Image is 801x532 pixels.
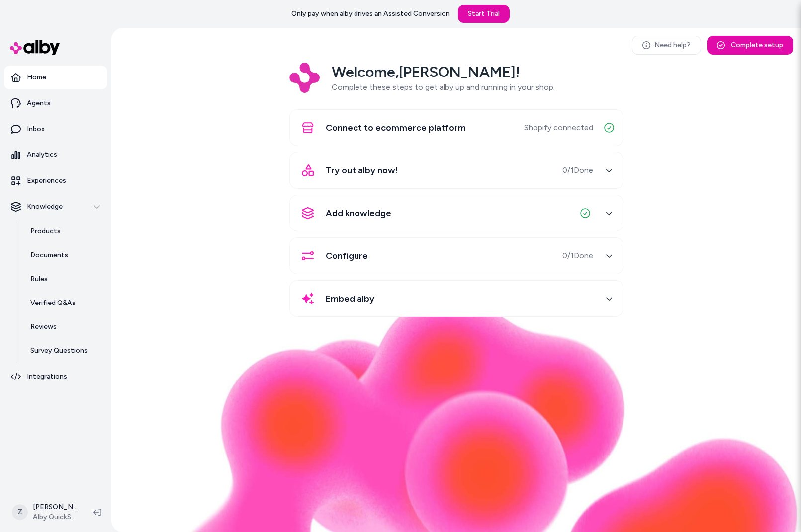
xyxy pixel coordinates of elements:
button: Complete setup [707,36,793,55]
p: [PERSON_NAME] [33,502,78,512]
span: Z [12,504,28,520]
span: Add knowledge [326,206,391,220]
a: Analytics [4,143,107,167]
p: Documents [30,250,68,260]
p: Agents [27,98,51,108]
a: Verified Q&As [20,291,107,315]
p: Reviews [30,322,57,332]
p: Experiences [27,176,66,186]
h2: Welcome, [PERSON_NAME] ! [332,63,555,81]
p: Home [27,73,46,82]
span: Try out alby now! [326,163,398,177]
button: Z[PERSON_NAME]Alby QuickStart Store [6,496,86,528]
img: alby Bubble [114,295,799,532]
button: Configure0/1Done [296,244,617,268]
p: Knowledge [27,202,63,212]
span: Alby QuickStart Store [33,512,78,522]
span: 0 / 1 Done [562,164,593,176]
p: Verified Q&As [30,298,76,308]
a: Home [4,66,107,89]
a: Need help? [632,36,701,55]
span: Configure [326,249,368,263]
p: Inbox [27,124,45,134]
p: Analytics [27,150,57,160]
button: Knowledge [4,195,107,219]
a: Start Trial [458,5,510,23]
a: Products [20,220,107,243]
button: Try out alby now!0/1Done [296,158,617,182]
span: Embed alby [326,292,374,305]
p: Products [30,227,61,236]
p: Integrations [27,372,67,381]
span: 0 / 1 Done [562,250,593,262]
img: alby Logo [10,40,60,55]
button: Add knowledge [296,201,617,225]
span: Shopify connected [524,122,593,134]
a: Survey Questions [20,339,107,363]
a: Inbox [4,117,107,141]
a: Integrations [4,365,107,388]
a: Reviews [20,315,107,339]
a: Documents [20,243,107,267]
img: Logo [289,63,320,93]
a: Experiences [4,169,107,193]
a: Agents [4,91,107,115]
button: Connect to ecommerce platformShopify connected [296,116,617,140]
button: Embed alby [296,287,617,310]
p: Survey Questions [30,346,88,356]
span: Connect to ecommerce platform [326,121,466,135]
a: Rules [20,267,107,291]
p: Only pay when alby drives an Assisted Conversion [291,9,450,19]
p: Rules [30,274,48,284]
span: Complete these steps to get alby up and running in your shop. [332,82,555,92]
